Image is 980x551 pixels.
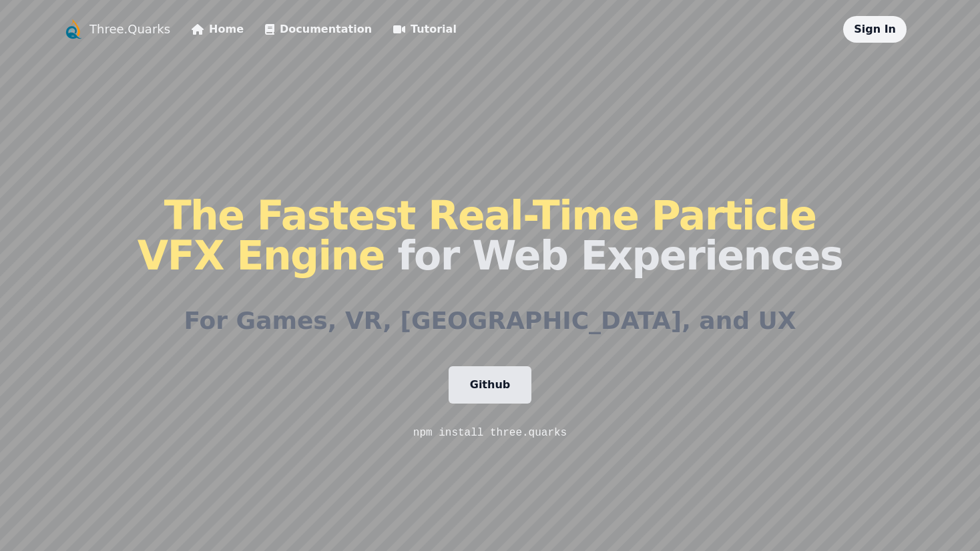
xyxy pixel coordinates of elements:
[138,195,842,275] h1: for Web Experiences
[192,21,244,37] a: Home
[413,427,567,439] code: npm install three.quarks
[265,21,372,37] a: Documentation
[393,21,457,37] a: Tutorial
[89,20,170,39] a: Three.Quarks
[854,23,896,35] a: Sign In
[449,366,532,404] a: Github
[184,308,796,334] h2: For Games, VR, [GEOGRAPHIC_DATA], and UX
[138,192,816,279] span: The Fastest Real-Time Particle VFX Engine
